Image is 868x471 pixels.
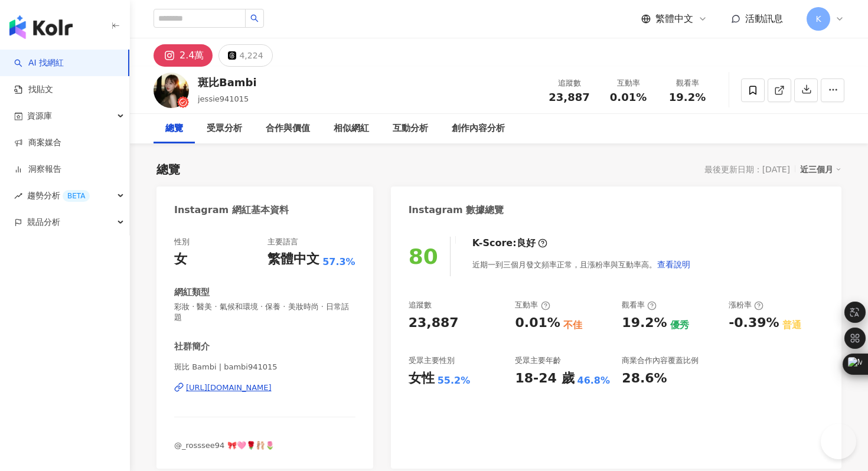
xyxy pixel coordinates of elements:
span: 查看說明 [657,260,690,269]
button: 4,224 [218,44,272,67]
div: -0.39% [729,314,779,332]
div: 互動率 [606,77,651,89]
div: 2.4萬 [180,47,204,64]
div: 創作內容分析 [452,122,505,136]
span: 繁體中文 [655,12,693,25]
a: 洞察報告 [14,163,61,175]
div: 受眾主要年齡 [515,355,561,366]
span: 趨勢分析 [27,182,90,209]
img: logo [9,15,73,39]
div: Instagram 數據總覽 [409,204,504,217]
div: 女 [174,250,187,269]
span: rise [14,192,22,200]
div: 55.2% [438,374,471,387]
div: 追蹤數 [409,300,432,310]
div: 46.8% [577,374,611,387]
div: 漲粉率 [729,300,763,310]
span: 0.01% [610,91,647,103]
div: 主要語言 [267,237,298,247]
span: 活動訊息 [745,13,783,24]
span: 競品分析 [27,209,60,235]
div: 總覽 [165,122,183,136]
div: 合作與價值 [266,122,310,136]
div: [URL][DOMAIN_NAME] [186,382,272,393]
div: 最後更新日期：[DATE] [704,165,790,174]
div: 觀看率 [665,77,710,89]
div: 18-24 歲 [515,369,574,388]
div: 23,887 [409,314,459,332]
iframe: Help Scout Beacon - Open [821,424,856,459]
span: 彩妝 · 醫美 · 氣候和環境 · 保養 · 美妝時尚 · 日常話題 [174,302,355,323]
div: 觀看率 [622,300,657,310]
div: 普通 [782,319,801,332]
div: 總覽 [156,161,180,178]
div: 商業合作內容覆蓋比例 [622,355,699,366]
div: 網紅類型 [174,286,210,299]
div: 追蹤數 [547,77,592,89]
div: 女性 [409,369,435,388]
span: jessie941015 [198,94,249,103]
div: 28.6% [622,369,667,388]
div: 近三個月 [800,162,841,177]
div: 近期一到三個月發文頻率正常，且漲粉率與互動率高。 [472,253,691,276]
div: 相似網紅 [334,122,369,136]
div: BETA [63,190,90,202]
span: 資源庫 [27,103,52,129]
button: 查看說明 [657,253,691,276]
span: 23,887 [549,91,589,103]
span: 57.3% [322,256,355,269]
div: 19.2% [622,314,667,332]
span: 19.2% [669,91,706,103]
div: 0.01% [515,314,560,332]
span: @_rosssee94 🎀🩷🌹🩰🌷 [174,441,275,450]
a: 商案媒合 [14,137,61,149]
div: 良好 [517,237,536,250]
div: 80 [409,244,438,269]
div: 受眾分析 [207,122,242,136]
img: KOL Avatar [154,73,189,108]
a: searchAI 找網紅 [14,57,64,69]
div: 互動分析 [393,122,428,136]
div: 不佳 [563,319,582,332]
a: [URL][DOMAIN_NAME] [174,382,355,393]
div: 繁體中文 [267,250,319,269]
div: Instagram 網紅基本資料 [174,204,289,217]
div: 互動率 [515,300,550,310]
span: search [250,14,259,22]
div: 社群簡介 [174,341,210,353]
div: 性別 [174,237,190,247]
div: 優秀 [670,319,689,332]
div: 斑比Bambi [198,75,257,90]
div: K-Score : [472,237,547,250]
span: 斑比 Bambi | bambi941015 [174,362,355,372]
div: 受眾主要性別 [409,355,455,366]
button: 2.4萬 [154,44,213,67]
div: 4,224 [239,47,263,64]
a: 找貼文 [14,84,53,96]
span: K [815,12,821,25]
